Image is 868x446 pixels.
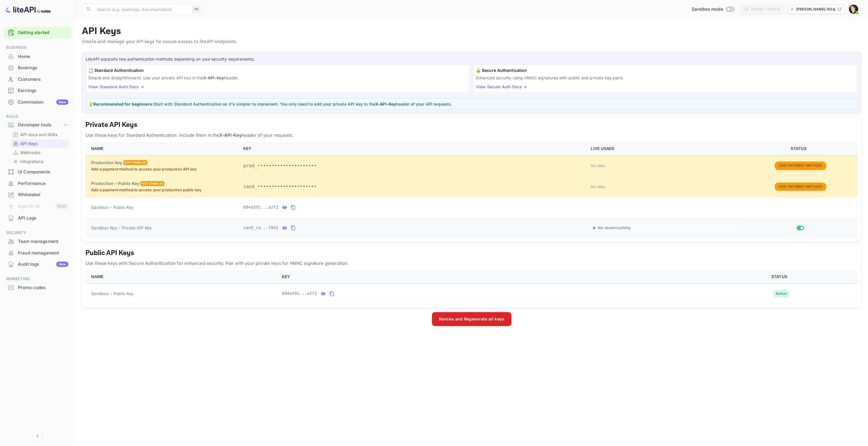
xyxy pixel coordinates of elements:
th: STATUS [703,270,858,283]
table: private api keys table [85,142,858,238]
div: Team management [18,238,68,245]
a: Promo codes [3,282,71,293]
p: sand_••••••••••••••••••••• [243,183,584,190]
div: Team management [3,236,71,247]
p: Use these keys for Standard Authentication. Include them in the header of your requests. [85,132,858,139]
a: Add Payment Method [775,163,826,168]
a: Home [3,51,71,62]
div: Earnings [18,87,68,94]
span: No data [591,163,605,168]
th: KEY [278,270,703,283]
span: Sandbox Key – Private API Key [91,225,152,230]
p: API Keys [82,26,861,37]
div: [DATE] — [DATE] [751,7,780,12]
button: Add Payment Method [775,183,826,191]
p: API docs and SDKs [20,132,58,138]
a: View Standard Auth Docs → [88,84,144,89]
div: Switch to Production mode [689,6,736,13]
a: API Logs [3,213,71,223]
h5: Private API Keys [85,120,858,130]
a: Integrations [13,158,67,164]
div: Bookings [3,62,71,74]
a: Bookings [3,62,71,73]
span: 894a591...a2f2 [243,204,278,210]
div: Not enabled [123,160,147,165]
th: KEY [240,142,587,155]
img: Javier Fonseca [849,5,858,14]
a: Webhooks [13,149,67,155]
div: Whitelabel [3,189,71,200]
p: Add a payment method to access your production API key [91,166,236,172]
p: LiteAPI supports two authentication methods depending on your security requirements: [86,56,857,62]
a: Audit logsNew [3,259,71,269]
div: Developer tools [18,122,63,128]
div: API Keys [10,139,69,148]
strong: X-API-Key [219,132,242,138]
a: UI Components [3,166,71,177]
div: Promo codes [18,284,68,291]
span: 894a591...a2f2 [282,291,317,297]
div: API docs and SDKs [10,130,69,139]
p: Create and manage your API keys for secure access to liteAPI endpoints. [82,38,861,45]
th: NAME [85,270,278,283]
p: Simple and straightforward. Use your private API key in the header. [88,75,467,81]
a: Customers [3,74,71,85]
p: [PERSON_NAME]-5l3sj.n... [796,7,836,12]
span: sand_ca...f8d3 [243,225,278,231]
strong: Recommended for beginners: [93,102,154,106]
div: Audit logsNew [3,259,71,270]
a: View Secure Auth Docs → [476,84,527,89]
div: Webhooks [10,148,69,157]
p: Integrations [20,158,43,164]
div: New [56,262,68,267]
div: Earnings [3,85,71,96]
th: NAME [85,142,240,155]
p: API Keys [20,140,38,147]
span: Sandbox – Public Key [91,204,134,210]
h5: Public API Keys [85,248,858,258]
p: Use these keys with Secure Authentication for enhanced security. Pair with your private keys for ... [85,260,858,267]
h6: 🔒 Secure Authentication [476,67,855,74]
span: Sandbox mode [692,6,723,13]
a: API Keys [13,140,67,147]
p: Webhooks [20,149,40,155]
div: ⌘K [192,5,201,13]
h6: Production – Public Key [91,180,139,187]
div: Home [3,51,71,62]
div: Audit logs [18,261,68,268]
p: Enhanced security using HMAC signatures with public and private key pairs. [476,75,855,81]
div: API Logs [18,215,68,222]
div: Integrations [10,157,69,166]
p: prod_••••••••••••••••••••• [243,162,584,169]
h6: 📋 Standard Authentication [88,67,467,74]
p: Add a payment method to access your production public key [91,187,236,193]
a: API docs and SDKs [13,132,67,138]
div: API Logs [3,213,71,224]
div: Whitelabel [18,192,68,198]
a: Add Payment Method [775,184,826,189]
div: Promo codes [3,282,71,293]
div: Home [18,53,68,60]
div: UI Components [18,169,68,175]
div: Customers [3,74,71,85]
div: Performance [18,180,68,187]
div: Customers [18,76,68,83]
th: LIVE USAGE [587,142,742,155]
div: Fraud management [18,250,68,256]
button: Add Payment Method [775,162,826,170]
div: Not enabled [140,181,164,186]
button: Revoke and Regenerate all keys [432,312,511,326]
span: No data [591,184,605,189]
div: Bookings [18,65,68,71]
div: Developer tools [3,120,71,130]
a: Whitelabel [3,189,71,200]
div: Active [773,290,790,297]
table: public api keys table [85,270,858,304]
p: 💡 Start with Standard Authentication as it's simpler to implement. You only need to add your priv... [88,101,855,107]
a: Getting started [18,29,68,36]
div: Commission [18,99,68,106]
span: Marketing [3,276,71,282]
span: Sandbox – Public Key [91,291,134,297]
a: Fraud management [3,248,71,258]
